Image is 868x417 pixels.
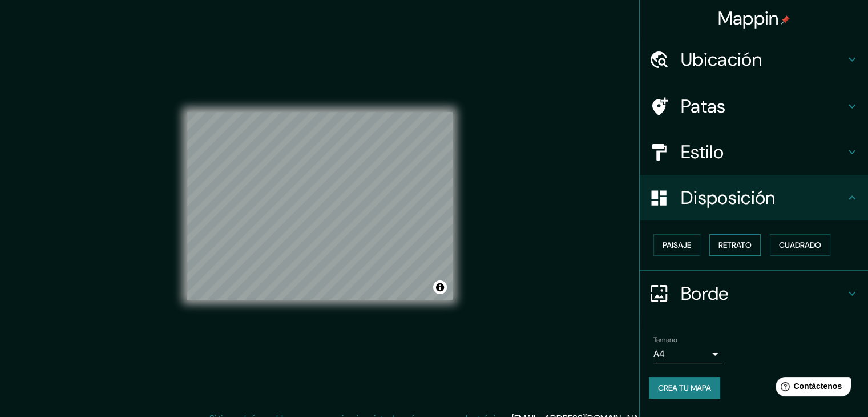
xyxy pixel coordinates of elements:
div: Ubicación [640,37,868,82]
div: Patas [640,83,868,129]
button: Retrato [709,234,761,256]
font: Ubicación [681,47,762,71]
font: Crea tu mapa [658,383,711,393]
iframe: Lanzador de widgets de ayuda [766,372,855,404]
font: Estilo [681,140,724,164]
font: Borde [681,282,729,306]
button: Paisaje [653,234,700,256]
button: Cuadrado [770,234,830,256]
font: A4 [653,348,665,360]
font: Tamaño [653,335,677,344]
font: Mappin [718,6,779,30]
font: Cuadrado [779,240,821,250]
canvas: Mapa [187,112,453,300]
button: Activar o desactivar atribución [433,280,447,294]
button: Crea tu mapa [649,377,720,399]
div: Disposición [640,175,868,220]
img: pin-icon.png [781,15,790,25]
font: Patas [681,94,726,118]
div: Borde [640,271,868,316]
font: Disposición [681,186,775,210]
div: Estilo [640,129,868,175]
font: Paisaje [663,240,691,250]
div: A4 [653,345,722,363]
font: Retrato [718,240,752,250]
